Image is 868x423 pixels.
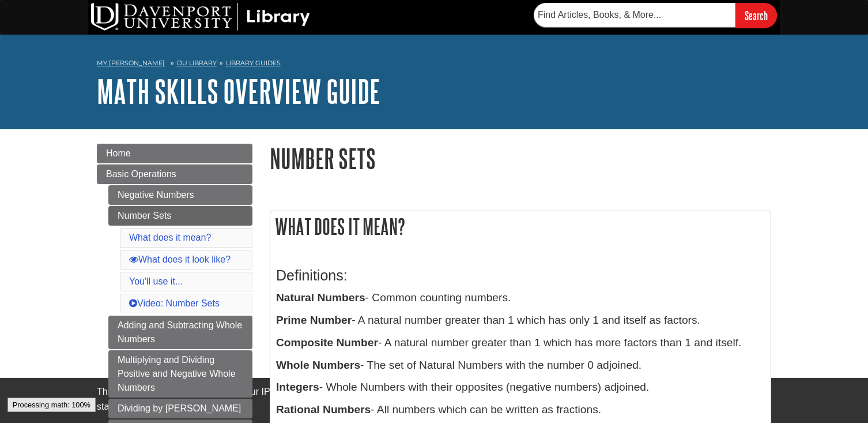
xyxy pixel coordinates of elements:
[276,267,765,284] h3: Definitions:
[276,359,360,371] b: Whole Numbers
[534,3,777,28] form: Searches DU Library's articles, books, and more
[276,291,365,304] b: Natural Numbers
[226,59,281,67] a: Library Guides
[270,144,771,173] h1: Number Sets
[735,3,777,28] input: Search
[91,3,310,31] img: DU Library
[276,335,765,351] p: - A natural number greater than 1 which has more factors than 1 and itself.
[108,316,252,349] a: Adding and Subtracting Whole Numbers
[108,206,252,226] a: Number Sets
[270,211,771,242] h2: What does it mean?
[129,254,231,264] a: What does it look like?
[106,169,176,179] span: Basic Operations
[108,399,252,418] a: Dividing by [PERSON_NAME]
[97,55,771,74] nav: breadcrumb
[97,164,252,184] a: Basic Operations
[276,402,765,418] p: - All numbers which can be written as fractions.
[276,357,765,374] p: - The set of Natural Numbers with the number 0 adjoined.
[108,185,252,205] a: Negative Numbers
[97,144,252,163] a: Home
[276,314,352,326] b: Prime Number
[534,3,735,27] input: Find Articles, Books, & More...
[106,148,131,158] span: Home
[177,59,217,67] a: DU Library
[276,290,765,306] p: - Common counting numbers.
[276,312,765,329] p: - A natural number greater than 1 which has only 1 and itself as factors.
[129,233,211,242] a: What does it mean?
[97,58,165,68] a: My [PERSON_NAME]
[129,276,183,286] a: You'll use it...
[276,379,765,396] p: - Whole Numbers with their opposites (negative numbers) adjoined.
[276,336,378,349] b: Composite Number
[129,298,220,308] a: Video: Number Sets
[276,403,371,415] b: Rational Numbers
[276,381,319,393] b: Integers
[108,350,252,398] a: Multiplying and Dividing Positive and Negative Whole Numbers
[97,73,380,109] a: Math Skills Overview Guide
[7,398,96,412] div: Processing math: 100%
